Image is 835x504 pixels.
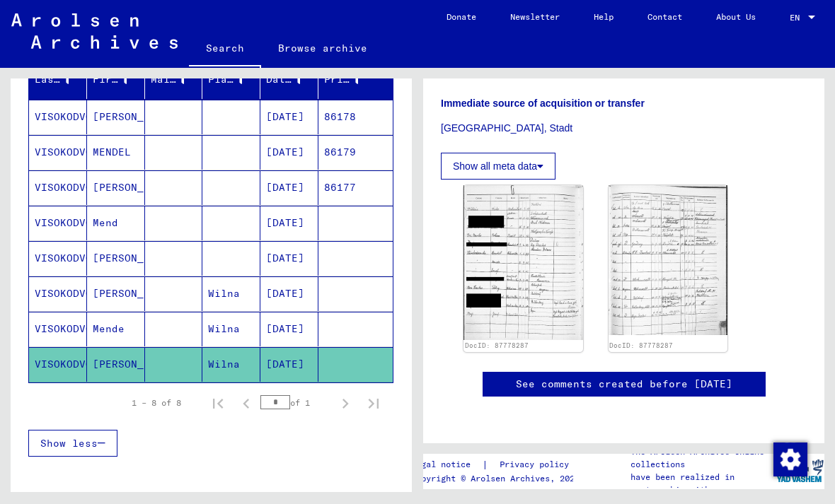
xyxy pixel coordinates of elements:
mat-cell: VISOKODVORSKI [29,312,87,346]
mat-cell: 86179 [318,135,393,170]
div: Place of Birth [208,68,263,90]
mat-cell: [DATE] [260,347,318,382]
div: Last Name [35,72,72,87]
img: 002.jpg [609,185,728,335]
mat-header-cell: First Name [87,59,145,99]
img: 001.jpg [463,185,583,340]
button: Previous page [232,389,260,417]
mat-cell: [PERSON_NAME] [87,170,145,205]
span: EN [790,13,805,23]
a: DocID: 87778287 [609,341,673,349]
mat-cell: Mende [87,312,145,346]
mat-cell: Wilna [202,312,260,346]
mat-cell: [DATE] [260,241,318,276]
button: Show less [28,430,117,457]
mat-cell: VISOKODVORSKI [29,276,87,311]
mat-header-cell: Prisoner # [318,59,393,99]
a: See comments created before [DATE] [516,377,732,392]
mat-cell: Wilna [202,347,260,382]
mat-cell: VISOKODVORSKI [29,206,87,240]
mat-header-cell: Maiden Name [145,59,203,99]
mat-cell: [PERSON_NAME] [87,241,145,276]
img: Change consent [773,443,807,476]
mat-cell: 86178 [318,100,393,134]
a: Legal notice [411,457,482,472]
div: 1 – 8 of 8 [132,397,181,409]
a: Browse archive [261,31,384,65]
button: Next page [331,389,359,417]
p: [GEOGRAPHIC_DATA], Stadt [441,121,807,136]
div: Prisoner # [324,68,379,90]
div: Date of Birth [266,72,304,87]
img: Arolsen_neg.svg [11,13,178,49]
mat-cell: [DATE] [260,170,318,205]
mat-cell: VISOKODVORSKI [29,100,87,134]
a: Search [189,31,261,68]
div: Last Name [35,68,90,90]
mat-cell: Wilna [202,276,260,311]
mat-cell: [DATE] [260,206,318,240]
mat-header-cell: Date of Birth [260,59,318,99]
div: Date of Birth [266,68,321,90]
mat-cell: [DATE] [260,312,318,346]
div: First Name [93,68,148,90]
mat-cell: VISOKODVORSKI [29,170,87,205]
p: have been realized in partnership with [630,471,774,496]
a: Privacy policy [488,457,586,472]
mat-cell: 86177 [318,170,393,205]
mat-cell: [PERSON_NAME] [87,276,145,311]
div: First Name [93,72,130,87]
mat-cell: Mend [87,206,145,240]
div: Place of Birth [208,72,246,87]
div: Prisoner # [324,72,362,87]
p: Copyright © Arolsen Archives, 2021 [411,472,586,485]
button: Last page [359,389,388,417]
mat-header-cell: Last Name [29,59,87,99]
div: Maiden Name [151,68,206,90]
mat-cell: MENDEL [87,135,145,170]
button: Show all meta data [441,153,555,180]
p: The Arolsen Archives online collections [630,445,774,471]
mat-cell: [PERSON_NAME] [87,347,145,382]
mat-header-cell: Place of Birth [202,59,260,99]
mat-cell: [PERSON_NAME] [87,100,145,134]
div: Maiden Name [151,72,188,87]
mat-cell: [DATE] [260,100,318,134]
div: of 1 [260,396,331,409]
div: | [411,457,586,472]
mat-cell: VISOKODVORSKI [29,135,87,170]
mat-cell: VISOKODVORSKI [29,241,87,276]
mat-cell: VISOKODVORSKI [29,347,87,382]
a: DocID: 87778287 [465,341,529,349]
mat-cell: [DATE] [260,276,318,311]
button: First page [204,389,232,417]
mat-cell: [DATE] [260,135,318,170]
b: Immediate source of acquisition or transfer [441,98,645,109]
